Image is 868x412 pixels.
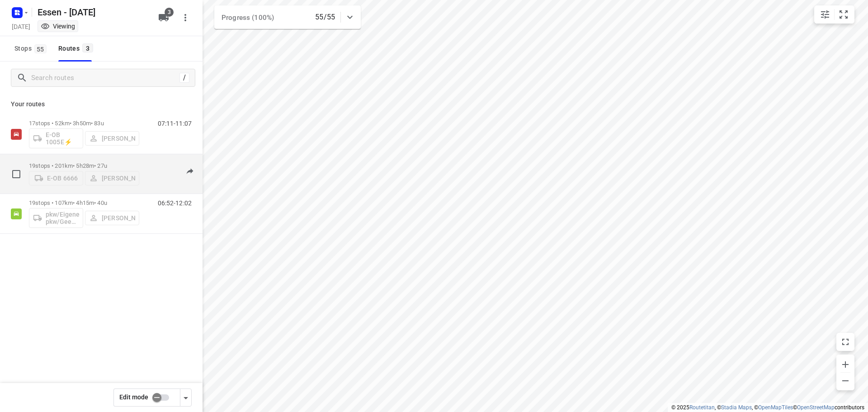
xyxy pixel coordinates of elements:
[835,5,853,24] button: Fit zoom
[689,404,715,411] a: Routetitan
[222,14,274,22] span: Progress (100%)
[29,162,139,169] p: 19 stops • 201km • 5h28m • 27u
[11,99,192,109] p: Your routes
[31,71,179,85] input: Search routes
[816,5,834,24] button: Map settings
[671,404,864,411] li: © 2025 , © , © © contributors
[179,73,189,83] div: /
[315,12,335,23] p: 55/55
[176,9,194,27] button: More
[34,44,47,53] span: 55
[119,393,148,401] span: Edit mode
[29,199,139,206] p: 19 stops • 107km • 4h15m • 40u
[82,43,93,52] span: 3
[214,5,361,29] div: Progress (100%)55/55
[58,43,96,54] div: Routes
[721,404,752,411] a: Stadia Maps
[158,120,192,127] p: 07:11-11:07
[758,404,793,411] a: OpenMapTiles
[155,9,173,27] button: 3
[180,392,191,403] div: Driver app settings
[29,120,139,127] p: 17 stops • 52km • 3h50m • 83u
[7,165,25,183] span: Select
[797,404,835,411] a: OpenStreetMap
[158,199,192,207] p: 06:52-12:02
[14,43,49,54] span: Stops
[41,22,75,31] div: You are currently in view mode. To make any changes, go to edit project.
[181,162,199,180] button: Send to driver
[165,8,174,17] span: 3
[814,5,854,24] div: small contained button group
